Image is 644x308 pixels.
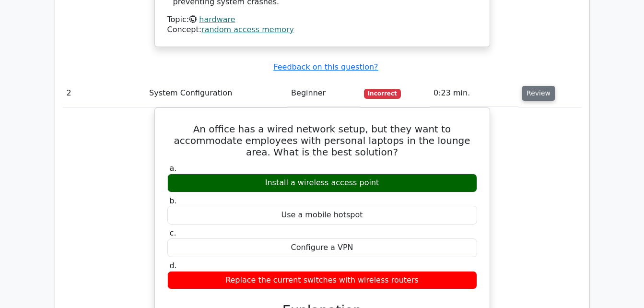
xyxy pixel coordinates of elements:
div: Concept: [167,25,477,35]
h5: An office has a wired network setup, but they want to accommodate employees with personal laptops... [166,123,478,158]
td: 2 [63,80,146,107]
span: d. [170,261,177,270]
a: Feedback on this question? [273,62,378,71]
div: Topic: [167,15,477,25]
td: 0:23 min. [430,80,518,107]
div: Replace the current switches with wireless routers [167,271,477,290]
div: Use a mobile hotspot [167,206,477,225]
span: c. [170,228,176,237]
div: Configure a VPN [167,238,477,257]
div: Install a wireless access point [167,174,477,192]
td: Beginner [287,80,360,107]
td: System Configuration [145,80,287,107]
button: Review [522,86,555,101]
span: Incorrect [364,89,401,98]
a: hardware [199,15,235,24]
a: random access memory [201,25,294,34]
span: a. [170,164,177,173]
span: b. [170,196,177,205]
